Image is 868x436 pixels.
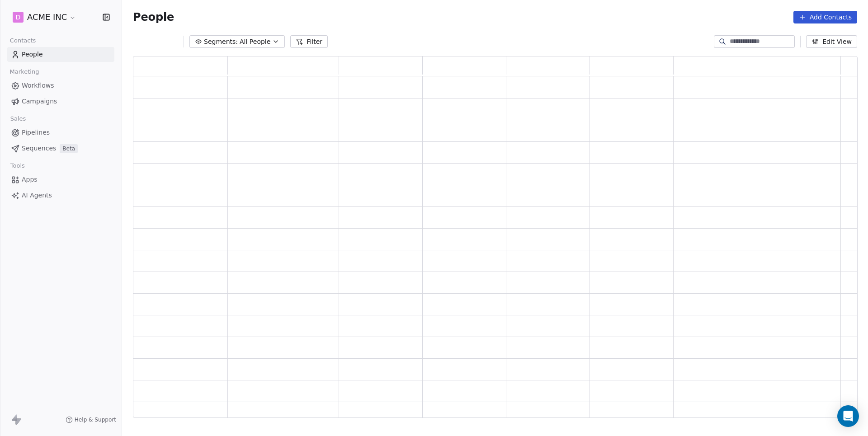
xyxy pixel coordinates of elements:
[7,47,114,62] a: People
[837,405,859,427] div: Open Intercom Messenger
[7,141,114,156] a: SequencesBeta
[22,81,54,90] span: Workflows
[22,97,57,106] span: Campaigns
[6,34,40,47] span: Contacts
[60,144,78,153] span: Beta
[290,35,328,48] button: Filter
[6,112,30,126] span: Sales
[204,37,238,47] span: Segments:
[22,191,52,200] span: AI Agents
[240,37,270,47] span: All People
[7,125,114,140] a: Pipelines
[11,9,78,25] button: DACME INC
[793,11,857,23] button: Add Contacts
[75,416,116,423] span: Help & Support
[27,11,67,23] span: ACME INC
[7,78,114,93] a: Workflows
[806,35,857,48] button: Edit View
[66,416,116,423] a: Help & Support
[133,10,174,24] span: People
[7,188,114,203] a: AI Agents
[6,65,43,79] span: Marketing
[22,175,38,184] span: Apps
[6,159,28,173] span: Tools
[7,94,114,109] a: Campaigns
[22,128,50,137] span: Pipelines
[22,50,43,59] span: People
[7,172,114,187] a: Apps
[22,144,56,153] span: Sequences
[16,13,21,22] span: D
